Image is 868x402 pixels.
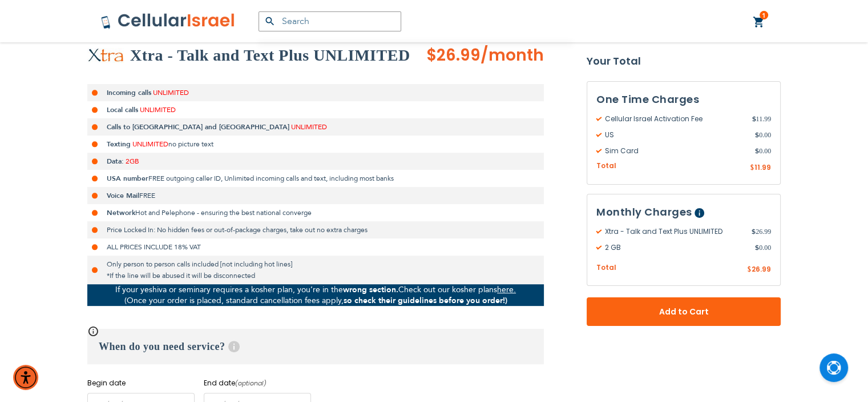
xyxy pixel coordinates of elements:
[107,174,148,183] strong: USA number
[13,365,38,390] div: Accessibility Menu
[596,242,755,253] span: 2 GB
[87,256,544,284] li: Only person to person calls included [not including hot lines] *If the line will be abused it wil...
[596,226,752,237] span: Xtra - Talk and Text Plus UNLIMITED
[148,174,394,183] span: FREE outgoing caller ID, Unlimited incoming calls and text, including most banks
[107,140,131,149] strong: Texting
[168,140,213,149] span: no picture text
[755,130,771,140] span: 0.00
[752,264,771,274] span: 26.99
[596,130,755,140] span: US
[750,163,754,173] span: $
[753,15,765,29] a: 1
[755,242,759,253] span: $
[291,122,327,132] span: UNLIMITED
[107,157,124,166] strong: Data:
[596,205,692,219] span: Monthly Charges
[596,161,616,172] span: Total
[139,191,155,200] span: FREE
[87,284,544,306] p: If your yeshiva or seminary requires a kosher plan, you’re in the Check out our kosher plans (Onc...
[344,295,507,306] strong: so check their guidelines before you order!)
[126,157,139,166] span: 2GB
[140,105,176,114] span: UNLIMITED
[587,53,781,70] strong: Your Total
[752,226,771,237] span: 26.99
[596,91,771,108] h3: One Time Charges
[596,262,616,273] span: Total
[755,242,771,253] span: 0.00
[752,114,771,124] span: 11.99
[107,122,289,132] strong: Calls to [GEOGRAPHIC_DATA] and [GEOGRAPHIC_DATA]
[752,226,756,237] span: $
[228,341,240,352] span: Help
[596,114,752,124] span: Cellular Israel Activation Fee
[695,208,704,218] span: Help
[596,146,755,156] span: Sim Card
[343,284,398,295] strong: wrong section.
[481,44,544,67] span: /month
[497,284,516,295] a: here.
[624,306,743,318] span: Add to Cart
[259,11,401,31] input: Search
[87,221,544,238] li: Price Locked In: No hidden fees or out-of-package charges, take out no extra charges
[752,114,756,124] span: $
[87,48,124,63] img: Xtra - Talk and Text Plus UNLIMITED
[204,378,311,388] label: End date
[130,44,410,67] h2: Xtra - Talk and Text Plus UNLIMITED
[107,105,138,114] strong: Local calls
[747,265,752,275] span: $
[132,140,168,149] span: UNLIMITED
[762,11,766,20] span: 1
[87,238,544,256] li: ALL PRICES INCLUDE 18% VAT
[587,297,781,326] button: Add to Cart
[87,329,544,364] h3: When do you need service?
[426,44,481,66] span: $26.99
[107,191,139,200] strong: Voice Mail
[107,208,135,217] strong: Network
[87,378,195,388] label: Begin date
[755,146,771,156] span: 0.00
[755,130,759,140] span: $
[235,379,267,388] i: (optional)
[100,13,236,30] img: Cellular Israel
[135,208,312,217] span: Hot and Pelephone - ensuring the best national converge
[755,146,759,156] span: $
[754,162,771,172] span: 11.99
[153,88,189,97] span: UNLIMITED
[107,88,151,97] strong: Incoming calls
